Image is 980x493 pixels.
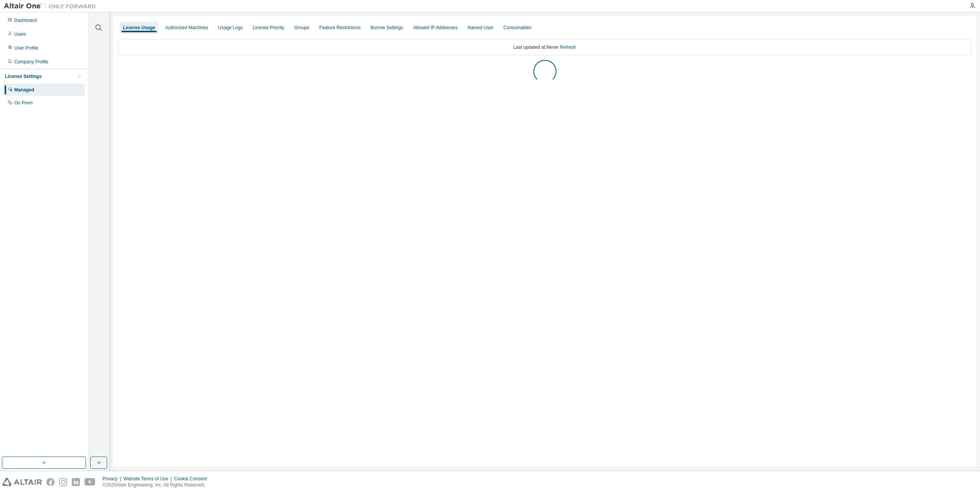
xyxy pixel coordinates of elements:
img: linkedin.svg [72,478,80,486]
div: Usage Logs [218,25,243,31]
div: License Usage [123,25,155,31]
img: instagram.svg [59,478,67,486]
div: License Priority [253,25,284,31]
div: Dashboard [14,17,37,23]
div: Privacy [103,476,123,482]
div: License Settings [5,73,41,79]
div: Last updated at: Never [118,39,972,55]
img: youtube.svg [84,478,96,486]
a: Refresh [560,45,576,50]
p: © 2025 Altair Engineering, Inc. All Rights Reserved. [103,482,212,488]
div: Allowed IP Addresses [413,25,458,31]
div: Cookie Consent [174,476,211,482]
div: Borrow Settings [371,25,403,31]
div: User Profile [14,45,38,51]
div: Managed [14,87,34,93]
div: Website Terms of Use [123,476,174,482]
div: Consumables [503,25,531,31]
div: Company Profile [14,59,48,65]
div: On Prem [14,100,33,106]
div: Authorized Machines [165,25,208,31]
div: Users [14,31,26,37]
div: Named User [467,25,493,31]
img: altair_logo.svg [2,478,42,486]
img: Altair One [4,2,100,10]
div: Feature Restrictions [319,25,361,31]
div: Groups [294,25,309,31]
img: facebook.svg [46,478,55,486]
